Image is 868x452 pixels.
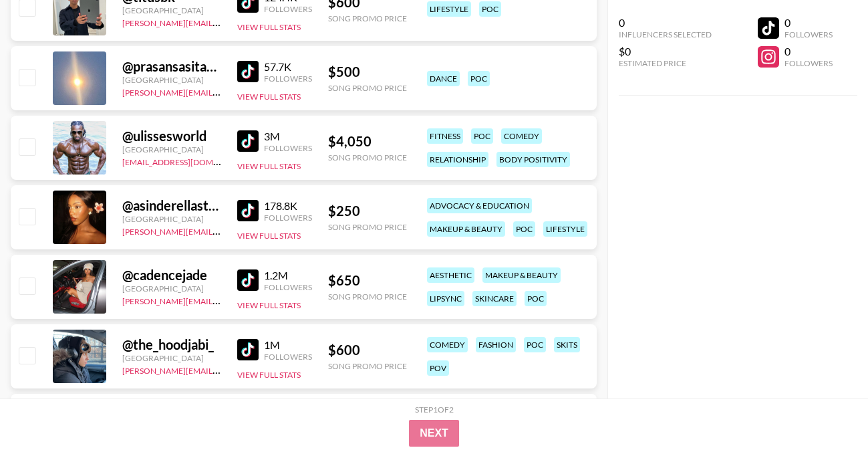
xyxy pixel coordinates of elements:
div: @ cadencejade [122,267,221,284]
img: TikTok [237,130,259,152]
div: $ 650 [328,272,407,289]
div: 178.8K [264,199,312,213]
div: [GEOGRAPHIC_DATA] [122,353,221,363]
div: lifestyle [427,1,471,17]
div: makeup & beauty [482,267,561,283]
img: TikTok [237,339,259,360]
div: advocacy & education [427,198,532,213]
img: TikTok [237,269,259,291]
div: Estimated Price [619,58,712,68]
iframe: Drift Widget Chat Controller [801,385,852,436]
div: Song Promo Price [328,83,407,93]
div: 0 [619,16,712,29]
div: poc [471,128,493,144]
div: comedy [427,337,468,352]
div: fitness [427,128,463,144]
div: dance [427,71,460,86]
div: poc [524,337,546,352]
div: @ the_hoodjabi_ [122,336,221,353]
div: 1.2M [264,269,312,282]
div: $ 500 [328,64,407,80]
a: [EMAIL_ADDRESS][DOMAIN_NAME] [122,154,257,167]
div: 3M [264,130,312,143]
a: [PERSON_NAME][EMAIL_ADDRESS][DOMAIN_NAME] [122,294,320,306]
a: [PERSON_NAME][EMAIL_ADDRESS][DOMAIN_NAME] [122,363,320,376]
div: comedy [501,128,542,144]
a: [PERSON_NAME][EMAIL_ADDRESS][DOMAIN_NAME] [122,85,320,98]
div: [GEOGRAPHIC_DATA] [122,5,221,15]
div: Followers [264,352,312,362]
div: aesthetic [427,267,474,283]
div: [GEOGRAPHIC_DATA] [122,75,221,85]
div: Song Promo Price [328,13,407,23]
a: [PERSON_NAME][EMAIL_ADDRESS][DOMAIN_NAME] [122,15,320,28]
div: body positivity [496,152,570,167]
button: Next [409,420,459,447]
div: skincare [472,291,517,306]
div: poc [525,291,547,306]
div: Followers [264,213,312,223]
div: Song Promo Price [328,152,407,162]
div: lipsync [427,291,464,306]
div: [GEOGRAPHIC_DATA] [122,214,221,224]
img: TikTok [237,200,259,221]
div: [GEOGRAPHIC_DATA] [122,284,221,294]
button: View Full Stats [237,370,301,380]
div: Influencers Selected [619,29,712,39]
div: poc [513,221,535,237]
img: TikTok [237,61,259,82]
button: View Full Stats [237,300,301,310]
div: [GEOGRAPHIC_DATA] [122,144,221,154]
div: Followers [264,4,312,14]
div: @ prasansasitaula [122,58,221,75]
div: Song Promo Price [328,222,407,232]
div: skits [554,337,580,352]
div: poc [479,1,501,17]
div: Followers [264,143,312,153]
div: 57.7K [264,60,312,74]
div: fashion [476,337,516,352]
div: 0 [784,16,833,29]
div: 1M [264,338,312,352]
div: $ 4,050 [328,133,407,150]
div: makeup & beauty [427,221,505,237]
a: [PERSON_NAME][EMAIL_ADDRESS][DOMAIN_NAME] [122,224,320,237]
div: relationship [427,152,488,167]
div: $ 250 [328,203,407,219]
div: pov [427,360,449,376]
div: poc [468,71,490,86]
button: View Full Stats [237,22,301,32]
button: View Full Stats [237,231,301,241]
div: $0 [619,45,712,58]
div: @ ulissesworld [122,128,221,144]
div: Step 1 of 2 [415,405,454,415]
div: 0 [784,45,833,58]
div: lifestyle [543,221,587,237]
button: View Full Stats [237,161,301,171]
div: Followers [264,282,312,292]
div: Song Promo Price [328,292,407,302]
div: $ 600 [328,342,407,358]
div: Followers [784,58,833,68]
div: Followers [264,74,312,84]
button: View Full Stats [237,92,301,102]
div: Followers [784,29,833,39]
div: @ asinderellastory [122,197,221,214]
div: Song Promo Price [328,361,407,371]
